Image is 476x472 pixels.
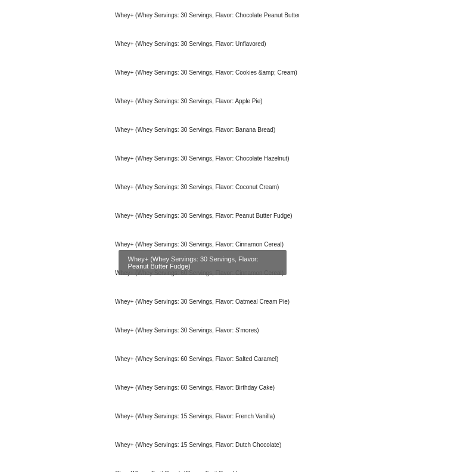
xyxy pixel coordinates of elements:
div: Whey+ (Whey Servings: 30 Servings, Flavor: Cookies &amp; Cream) [105,58,299,87]
div: Whey+ (Whey Servings: 30 Servings, Flavor: Banana Bread) [105,116,299,144]
div: Whey+ (Whey Servings: 30 Servings, Flavor: Chocolate Hazelnut) [105,144,299,173]
div: Whey+ (Whey Servings: 30 Servings, Flavor: S'mores) [105,316,299,345]
div: Whey+ (Whey Servings: 30 Servings, Flavor: Peanut Butter Fudge) [105,202,299,230]
div: Whey+ (Whey Servings: 30 Servings, Flavor: Oatmeal Cream Pie) [105,288,299,316]
div: Whey+ (Whey Servings: 60 Servings, Flavor: Birthday Cake) [105,374,299,402]
div: Whey+ (Whey Servings: 60 Servings, Flavor: Salted Caramel) [105,345,299,374]
div: Whey+ (Whey Servings: 15 Servings, Flavor: Dutch Chocolate) [105,431,299,459]
div: Whey+ (Whey Servings: 60 Servings, Flavor: Cinnamon Cereal) [105,259,299,288]
div: Whey+ (Whey Servings: 30 Servings, Flavor: Unflavored) [105,30,299,58]
div: Whey+ (Whey Servings: 30 Servings, Flavor: Cinnamon Cereal) [105,230,299,259]
div: Whey+ (Whey Servings: 15 Servings, Flavor: French Vanilla) [105,402,299,431]
div: Whey+ (Whey Servings: 30 Servings, Flavor: Apple Pie) [105,87,299,116]
div: Whey+ (Whey Servings: 30 Servings, Flavor: Coconut Cream) [105,173,299,202]
div: Whey+ (Whey Servings: 30 Servings, Flavor: Chocolate Peanut Butter) [105,1,299,30]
